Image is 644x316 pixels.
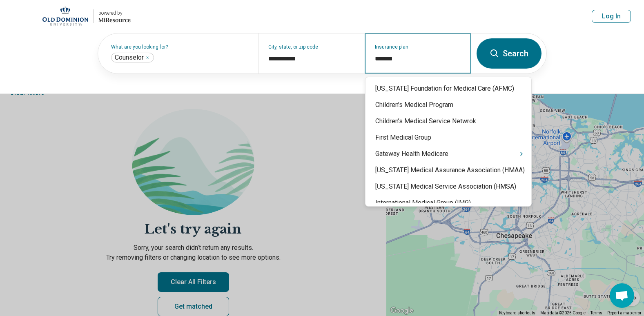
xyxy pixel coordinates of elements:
div: [US_STATE] Medical Assurance Association (HMAA) [365,162,531,178]
div: powered by [98,9,131,17]
button: Log In [592,10,631,23]
div: [US_STATE] Foundation for Medical Care (AFMC) [365,80,531,97]
img: Old Dominion University [42,7,88,26]
div: Counselor [111,53,154,62]
div: Open chat [610,283,634,308]
button: Search [477,38,541,69]
div: First Medical Group [365,129,531,146]
label: What are you looking for? [111,45,248,49]
div: International Medical Group (IMG) [365,195,531,211]
span: Counselor [115,53,144,62]
div: Suggestions [365,80,531,203]
div: Gateway Health Medicare [365,146,531,162]
div: [US_STATE] Medical Service Association (HMSA) [365,178,531,195]
button: Counselor [145,55,150,60]
div: Children’s Medical Service Netwrok [365,113,531,129]
div: Children's Medical Program [365,97,531,113]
